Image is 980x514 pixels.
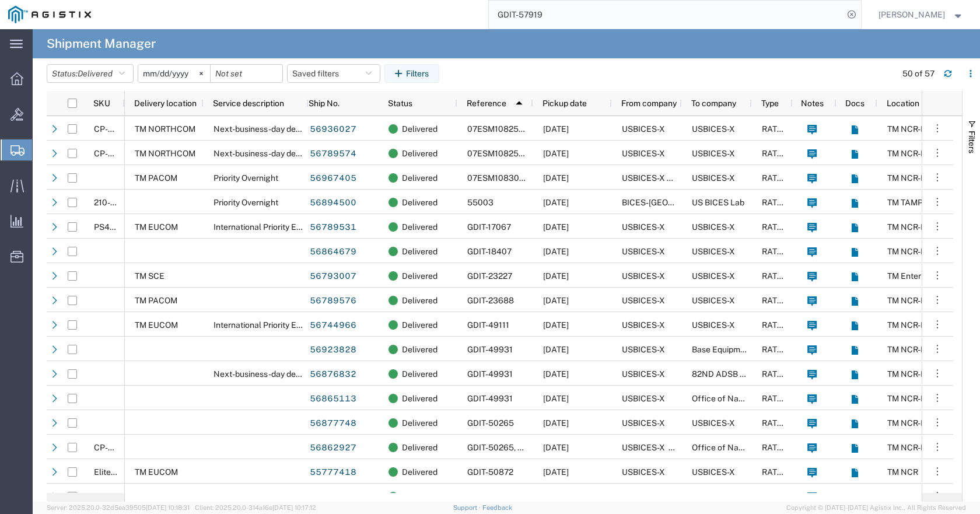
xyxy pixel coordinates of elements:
span: USBICES-X [692,271,735,281]
span: Delivered [402,386,437,411]
span: Reference [467,99,506,108]
span: USBICES-X [622,345,665,354]
span: RATED [762,124,788,134]
img: logo [8,6,91,23]
a: 56923828 [309,341,357,359]
span: Delivery location [134,99,197,108]
span: USBICES-X [622,222,665,232]
span: Delivered [402,215,437,239]
span: USBICES-X [622,369,665,379]
span: 09/19/2025 [543,247,569,256]
a: 56862927 [309,439,357,457]
span: TM NCR-PR [887,149,931,158]
span: TM TAMPA [887,198,928,207]
button: Status:Delivered [47,64,134,83]
span: From company [621,99,677,108]
button: Filters [384,64,439,83]
span: Delivered [402,190,437,215]
span: TM NORTHCOM [135,124,195,134]
span: 07ESM1082579 [467,149,528,158]
span: Pickup date [542,99,587,108]
span: TM NORTHCOM [135,149,195,158]
span: Service description [213,99,284,108]
span: RATED [762,467,788,477]
span: GDIT-50265 [467,418,514,428]
span: 09/22/2025 [543,418,569,428]
a: 56894500 [309,194,357,212]
span: [DATE] 10:18:31 [146,504,190,511]
div: 50 of 57 [902,68,935,80]
span: Delivered [402,239,437,264]
a: 56789576 [309,292,357,310]
span: TM EUCOM [135,492,178,501]
span: CP-8851NR-K9++= [94,443,166,452]
span: RATED [762,173,788,183]
span: TM NCR-PR [887,369,931,379]
span: 09/11/2025 [543,149,569,158]
span: GDIT-50872 [467,467,513,477]
span: USBICES-X [622,247,665,256]
input: Not set [138,65,210,82]
span: Delivered [78,69,113,78]
span: Type [761,99,779,108]
span: International Priority Express [213,222,321,232]
span: GDIT-49931 [467,369,513,379]
span: TM PACOM [135,173,177,183]
span: [DATE] 10:17:12 [272,504,316,511]
a: 56789574 [309,145,357,163]
span: USBICES-X [692,492,735,501]
button: Saved filters [287,64,380,83]
a: 56865113 [309,390,357,408]
a: Support [453,504,482,511]
span: Next-business-day delivery by 3 p.m. to most U.S. addresses; by 4:30 to rural areas [213,369,519,379]
span: USBICES-X [622,149,665,158]
span: US BICES Lab [692,198,744,207]
a: 56891054 [309,488,357,506]
span: Delivered [402,166,437,190]
span: CP-8851NR-K9++=,CP-8851NR-K9++=,CP-8851NR-K9++=,CP-8851NR-K9++=,CP-8851NR-K9++= [94,149,463,158]
span: Delivered [402,337,437,362]
span: USBICES-X [622,271,665,281]
span: Base Equipment Control Officer (BECO) [692,345,839,354]
span: International Priority Express [213,320,321,330]
a: Feedback [482,504,512,511]
span: 09/25/2025 [543,124,569,134]
span: RATED [762,222,788,232]
span: To company [691,99,736,108]
span: Next-business-day delivery by 3 p.m. to most U.S. addresses; by 4:30 to rural areas [213,124,519,134]
span: USBICES-X [622,320,665,330]
span: RATED [762,149,788,158]
span: Location [887,99,919,108]
span: TM NCR-PR [887,296,931,305]
span: Filters [967,131,977,153]
span: USBICES-X [622,418,665,428]
span: TM NCR-PR [887,124,931,134]
img: arrow-dropup.svg [510,94,528,113]
span: 07ESM1082579 [467,124,528,134]
span: GDIT-50265, 07ESM1081491 [467,443,576,452]
span: USBICES-X [692,247,735,256]
span: USBICES-X [622,296,665,305]
span: Office of Naval Intelligence [692,394,796,403]
a: 56793007 [309,267,357,286]
span: Delivered [402,435,437,460]
span: TM NCR-PR [887,345,931,354]
h4: Shipment Manager [47,29,156,58]
span: Delivered [402,411,437,435]
span: USBICES-X [622,124,665,134]
span: RATED [762,443,788,452]
span: TM NCR-PR [887,222,931,232]
span: RATED [762,247,788,256]
span: 210-AZDS [94,198,132,207]
span: TM Enterprise [887,271,939,281]
span: PS400-CHAS-4-004,PS400-CHAS-4-004,PS400-CHAS-4-004 [94,222,465,232]
span: TM NCR [887,467,918,477]
span: 09/12/2025 [543,271,569,281]
span: USBICES-X Logistics [622,173,701,183]
span: 09/25/2025 [543,296,569,305]
span: Docs [845,99,864,108]
a: 56864679 [309,243,357,261]
span: TM EUCOM [135,467,178,477]
span: 09/19/2025 [543,394,569,403]
span: Delivered [402,313,437,337]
